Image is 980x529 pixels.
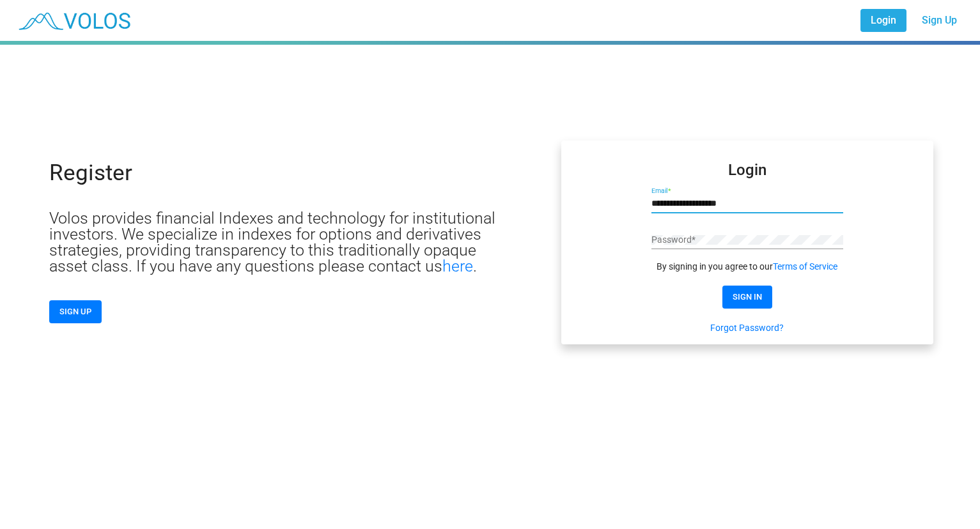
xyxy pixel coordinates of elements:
a: Forgot Password? [710,321,784,334]
button: SIGN UP [49,300,102,323]
img: blue_transparent.png [10,4,137,36]
span: SIGN UP [59,307,91,316]
button: SIGN IN [722,286,772,309]
a: Sign Up [912,9,967,32]
span: Sign Up [922,14,957,26]
p: Volos provides financial Indexes and technology for institutional investors. We specialize in ind... [49,210,515,274]
p: Register [49,162,132,184]
a: here [442,257,473,275]
mat-card-title: Login [728,164,766,176]
a: Login [860,9,906,32]
div: By signing in you agree to our [651,260,843,273]
span: SIGN IN [733,292,762,302]
a: Terms of Service [773,260,837,273]
span: Login [871,14,896,26]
